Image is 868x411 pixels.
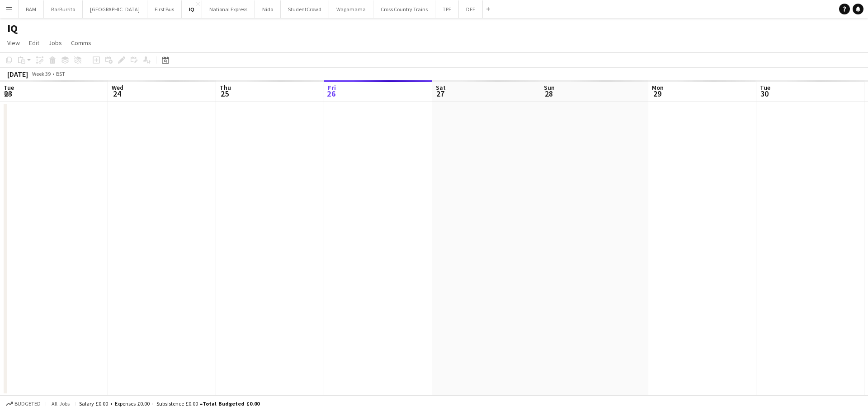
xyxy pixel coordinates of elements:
[373,0,435,18] button: Cross Country Trains
[4,37,24,49] a: View
[112,83,123,92] span: Wed
[281,0,329,18] button: StudentCrowd
[67,37,95,49] a: Comms
[435,0,459,18] button: TPE
[329,0,373,18] button: Wagamama
[459,0,483,18] button: DFE
[147,0,182,18] button: First Bus
[651,88,664,99] span: 29
[44,0,83,18] button: BarBurrito
[2,88,14,99] span: 23
[14,401,41,407] span: Budgeted
[7,69,28,79] div: [DATE]
[83,0,147,18] button: [GEOGRAPHIC_DATA]
[182,0,202,18] button: IQ
[71,39,91,47] span: Comms
[542,88,555,99] span: 28
[255,0,281,18] button: Nido
[544,83,555,92] span: Sun
[7,22,18,35] h1: IQ
[79,400,259,407] div: Salary £0.00 + Expenses £0.00 + Subsistence £0.00 =
[202,0,255,18] button: National Express
[760,83,770,92] span: Tue
[50,400,71,407] span: All jobs
[25,37,43,49] a: Edit
[326,88,336,99] span: 26
[48,39,62,47] span: Jobs
[29,39,39,47] span: Edit
[7,39,20,47] span: View
[5,399,42,409] button: Budgeted
[436,83,446,92] span: Sat
[19,0,44,18] button: BAM
[30,70,52,77] span: Week 39
[652,83,664,92] span: Mon
[220,83,231,92] span: Thu
[218,88,231,99] span: 25
[4,83,14,92] span: Tue
[110,88,123,99] span: 24
[759,88,770,99] span: 30
[328,83,336,92] span: Fri
[203,400,259,407] span: Total Budgeted £0.00
[434,88,446,99] span: 27
[56,70,65,77] div: BST
[45,37,66,49] a: Jobs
